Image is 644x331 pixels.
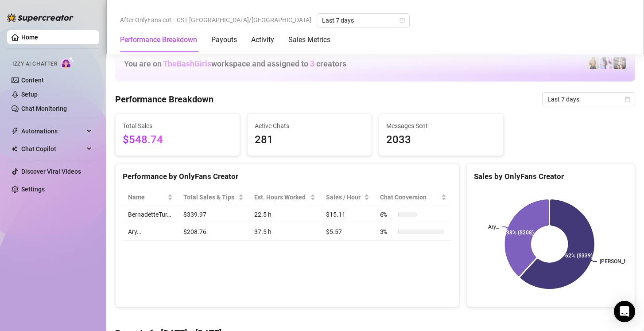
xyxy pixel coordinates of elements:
[380,192,440,202] span: Chat Conversion
[251,35,274,45] div: Activity
[255,121,365,131] span: Active Chats
[386,121,496,131] span: Messages Sent
[21,124,84,138] span: Automations
[386,132,496,148] span: 2033
[254,192,308,202] div: Est. Hours Worked
[321,223,375,241] td: $5.57
[625,97,630,102] span: calendar
[489,224,500,230] text: Ary…
[613,57,626,69] img: Bonnie
[123,206,178,223] td: BernadetteTur…
[123,171,452,183] div: Performance by OnlyFans Creator
[21,105,67,112] a: Chat Monitoring
[211,35,237,45] div: Payouts
[587,57,599,69] img: BernadetteTur
[123,223,178,241] td: Ary…
[61,56,74,69] img: AI Chatter
[178,223,249,241] td: $208.76
[375,189,452,206] th: Chat Conversion
[12,146,17,152] img: Chat Copilot
[600,57,613,69] img: Ary
[255,132,365,148] span: 281
[321,206,375,223] td: $15.11
[380,227,394,237] span: 3 %
[288,35,330,45] div: Sales Metrics
[123,132,233,148] span: $548.74
[326,192,362,202] span: Sales / Hour
[12,60,57,68] span: Izzy AI Chatter
[21,186,45,193] a: Settings
[249,223,320,241] td: 37.5 h
[21,91,38,98] a: Setup
[547,93,630,106] span: Last 7 days
[400,18,405,23] span: calendar
[249,206,320,223] td: 22.5 h
[322,14,404,27] span: Last 7 days
[115,93,213,105] h4: Performance Breakdown
[614,301,635,322] div: Open Intercom Messenger
[183,192,237,202] span: Total Sales & Tips
[7,13,74,22] img: logo-BBDzfeDw.svg
[123,121,233,131] span: Total Sales
[21,142,84,156] span: Chat Copilot
[310,59,314,68] span: 3
[12,128,19,135] span: thunderbolt
[124,59,346,69] h1: You are on workspace and assigned to creators
[21,34,38,41] a: Home
[123,189,178,206] th: Name
[474,171,628,183] div: Sales by OnlyFans Creator
[21,168,81,175] a: Discover Viral Videos
[178,206,249,223] td: $339.97
[120,13,171,27] span: After OnlyFans cut
[177,13,311,27] span: CST [GEOGRAPHIC_DATA]/[GEOGRAPHIC_DATA]
[163,59,211,68] span: TheBashGirls
[321,189,375,206] th: Sales / Hour
[380,210,394,219] span: 6 %
[21,77,44,84] a: Content
[120,35,197,45] div: Performance Breakdown
[128,192,166,202] span: Name
[178,189,249,206] th: Total Sales & Tips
